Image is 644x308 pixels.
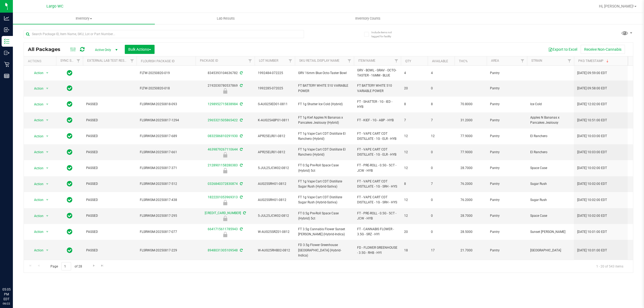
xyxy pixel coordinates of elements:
span: Space Case [530,166,571,171]
span: PASSED [86,197,133,203]
span: Sync from Compliance System [239,248,243,252]
span: APR25ELR01-0812 [258,134,292,139]
a: 6641715611785943 [208,227,238,231]
span: APR25ELR01-0812 [258,150,292,155]
span: FT 1g Vape Cart CDT Distillate El Ranchero (Hybrid) [298,131,351,141]
span: 18 [404,248,425,253]
inline-svg: Inventory [4,39,9,44]
a: Qty [405,59,411,63]
span: PASSED [86,102,133,107]
span: FT 1g Vape Cart CDT Distillate Sugar Rush (Hybrid-Sativa) [298,195,351,205]
span: FLSRWGM-20250817-077 [140,229,192,234]
span: 70.8000 [458,100,475,108]
span: 8 [404,102,425,107]
span: FT 3.5g Cannabis Flower Sunset [PERSON_NAME] (Hybrid-Indica) [298,227,351,237]
span: Pantry [490,181,524,186]
a: Filter [345,56,354,65]
span: Pantry [490,166,524,171]
span: W-AUG25SRZ01-0812 [258,229,292,234]
span: PASSED [86,166,133,171]
span: FLSRWGM-20250817-229 [140,248,192,253]
span: FLSRWGM-20250817-512 [140,181,192,186]
span: El Ranchero [530,150,571,155]
span: 12 [431,134,451,139]
span: Action [29,212,44,220]
span: Action [29,180,44,188]
span: Sync from Compliance System [242,211,246,215]
span: Sync from Compliance System [239,134,243,138]
span: 7 [431,118,451,123]
a: Go to the last page [98,262,106,269]
a: Available [432,59,448,63]
span: In Sync [67,85,72,92]
a: External Lab Test Result [87,59,129,63]
span: Pantry [490,229,524,234]
span: 0 [431,86,451,91]
span: [DATE] 10:03:00 EDT [577,134,607,139]
span: Lab Results [210,16,242,21]
span: 20 [404,86,425,91]
a: Inventory Counts [297,13,439,24]
span: Action [29,164,44,172]
span: FLSRWGM-20250817-371 [140,166,192,171]
span: In Sync [67,148,72,156]
span: 31.2000 [458,116,475,124]
span: 0 [431,166,451,171]
span: FLTW-20250820-019 [140,71,192,76]
span: PASSED [86,118,133,123]
span: 76.2000 [458,180,475,188]
span: FT 1g Vape Cart CDT Distillate Sugar Rush (Hybrid-Sativa) [298,179,351,189]
a: Go to the next page [90,262,98,269]
span: FT - KIEF - 1G - ABP - HYB [357,118,398,123]
span: Inventory Counts [348,16,388,21]
span: FT 1g Shatter Ice Cold (Hybrid) [298,102,351,107]
span: All Packages [28,46,66,52]
div: Newly Received [195,200,255,205]
span: In Sync [67,100,72,108]
a: Filter [286,56,295,65]
span: Action [29,196,44,204]
span: FT 0.5g Pre-Roll Space Case (Hybrid) 5ct [298,163,351,173]
span: 1992484-072225 [258,71,292,76]
span: FT - VAPE CART CDT DISTILLATE - 1G - ELR - HYB [357,147,398,157]
span: [DATE] 10:01:00 EDT [577,229,607,234]
span: 1992285-072025 [258,86,292,91]
div: Newly Received [195,168,255,173]
span: Include items not tagged for facility [371,30,398,38]
span: FT - SHATTER - 1G - IED - HYB [357,99,398,109]
span: 4 [404,71,425,76]
span: [DATE] 10:02:00 EDT [577,197,607,203]
span: 12 [404,150,425,155]
span: In Sync [67,180,72,188]
inline-svg: Retail [4,62,9,67]
span: select [44,247,51,254]
a: 2128901158280383 [208,163,238,167]
span: S-AUG25IED01-0811 [258,102,292,107]
span: FLTW-20250820-018 [140,86,192,91]
span: 20 [404,229,425,234]
span: Action [29,69,44,77]
span: [DATE] 10:03:00 EDT [577,150,607,155]
span: In Sync [67,116,72,124]
a: Filter [518,56,527,65]
span: [DATE] 09:58:00 EDT [577,86,607,91]
span: [GEOGRAPHIC_DATA] [530,248,571,253]
a: Filter [565,56,574,65]
span: FT - VAPE CART CDT DISTILLATE - 1G - SRH - HYS [357,179,398,189]
iframe: Resource center [5,265,21,281]
span: Pantry [490,134,524,139]
span: 77.9000 [458,132,475,140]
span: Sync from Compliance System [239,71,243,75]
a: 0326840372830874 [208,182,238,186]
span: select [44,116,51,124]
div: 2192030780537869 [195,83,255,94]
span: FLSRWGM-20250817-661 [140,150,192,155]
span: Ice Cold [530,102,571,107]
span: 17 [431,248,451,253]
span: PASSED [86,134,133,139]
a: Strain [531,59,542,63]
a: Sync Status [60,59,81,63]
span: Pantry [490,150,524,155]
a: THC% [459,59,468,63]
span: select [44,101,51,108]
